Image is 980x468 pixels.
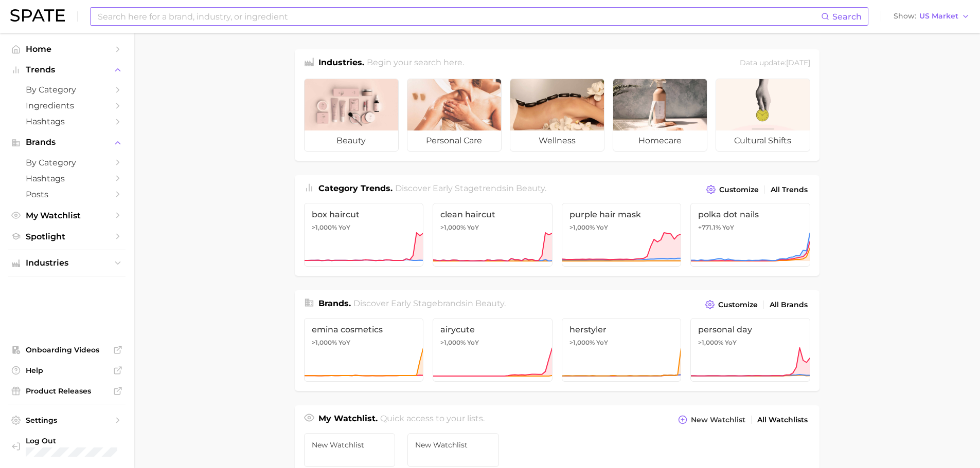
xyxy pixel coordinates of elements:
[771,185,808,194] span: All Trends
[440,339,466,346] span: >1,000%
[353,298,506,308] span: Discover Early Stage brands in .
[755,413,810,427] a: All Watchlists
[690,203,810,267] a: polka dot nails+771.1% YoY
[305,130,398,151] span: beauty
[26,345,108,354] span: Onboarding Videos
[26,436,150,445] span: Log Out
[26,101,108,110] span: Ingredients
[440,325,545,334] span: airycute
[26,117,108,126] span: Hashtags
[722,223,734,232] span: YoY
[770,301,808,309] span: All Brands
[26,386,108,396] span: Product Releases
[832,12,862,22] span: Search
[8,155,126,171] a: by Category
[613,79,707,152] a: homecare
[510,130,604,151] span: wellness
[367,57,464,70] h2: Begin your search here.
[407,79,502,152] a: personal care
[433,203,553,267] a: clean haircut>1,000% YoY
[304,433,396,467] a: New Watchlist
[768,183,810,197] a: All Trends
[569,325,674,334] span: herstyler
[698,339,723,346] span: >1,000%
[675,413,747,427] button: New Watchlist
[318,298,351,308] span: Brands .
[338,223,350,232] span: YoY
[304,318,424,382] a: emina cosmetics>1,000% YoY
[919,13,958,19] span: US Market
[304,203,424,267] a: box haircut>1,000% YoY
[380,413,485,427] h2: Quick access to your lists.
[318,57,364,70] h1: Industries.
[433,318,553,382] a: airycute>1,000% YoY
[26,174,108,183] span: Hashtags
[8,62,126,78] button: Trends
[8,363,126,378] a: Help
[510,79,604,152] a: wellness
[8,41,126,57] a: Home
[691,416,745,424] span: New Watchlist
[8,171,126,186] a: Hashtags
[467,223,479,232] span: YoY
[26,416,108,425] span: Settings
[312,441,388,449] span: New Watchlist
[475,298,504,308] span: beauty
[467,339,479,347] span: YoY
[894,13,916,19] span: Show
[596,223,608,232] span: YoY
[891,10,972,23] button: ShowUS Market
[596,339,608,347] span: YoY
[8,208,126,223] a: My Watchlist
[569,339,595,346] span: >1,000%
[562,203,682,267] a: purple hair mask>1,000% YoY
[26,366,108,375] span: Help
[338,339,350,347] span: YoY
[304,79,399,152] a: beauty
[757,416,808,424] span: All Watchlists
[698,325,803,334] span: personal day
[312,210,416,219] span: box haircut
[690,318,810,382] a: personal day>1,000% YoY
[562,318,682,382] a: herstyler>1,000% YoY
[26,138,108,147] span: Brands
[767,298,810,312] a: All Brands
[719,185,759,194] span: Customize
[395,183,546,193] span: Discover Early Stage trends in .
[740,57,810,70] div: Data update: [DATE]
[8,383,126,399] a: Product Releases
[703,297,760,312] button: Customize
[8,82,126,98] a: by Category
[516,183,545,193] span: beauty
[97,8,821,25] input: Search here for a brand, industry, or ingredient
[569,223,595,231] span: >1,000%
[26,211,108,220] span: My Watchlist
[8,186,126,202] a: Posts
[407,130,501,151] span: personal care
[26,44,108,54] span: Home
[698,223,721,231] span: +771.1%
[26,85,108,95] span: by Category
[407,433,499,467] a: New Watchlist
[613,130,707,151] span: homecare
[26,190,108,199] span: Posts
[26,232,108,241] span: Spotlight
[8,114,126,129] a: Hashtags
[26,258,108,268] span: Industries
[312,223,337,231] span: >1,000%
[718,301,758,309] span: Customize
[698,210,803,219] span: polka dot nails
[725,339,737,347] span: YoY
[10,9,65,22] img: SPATE
[8,98,126,114] a: Ingredients
[8,135,126,150] button: Brands
[26,65,108,74] span: Trends
[8,229,126,245] a: Spotlight
[8,342,126,358] a: Onboarding Videos
[26,158,108,167] span: by Category
[312,325,416,334] span: emina cosmetics
[8,413,126,428] a: Settings
[318,183,393,193] span: Category Trends .
[8,255,126,271] button: Industries
[704,182,761,197] button: Customize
